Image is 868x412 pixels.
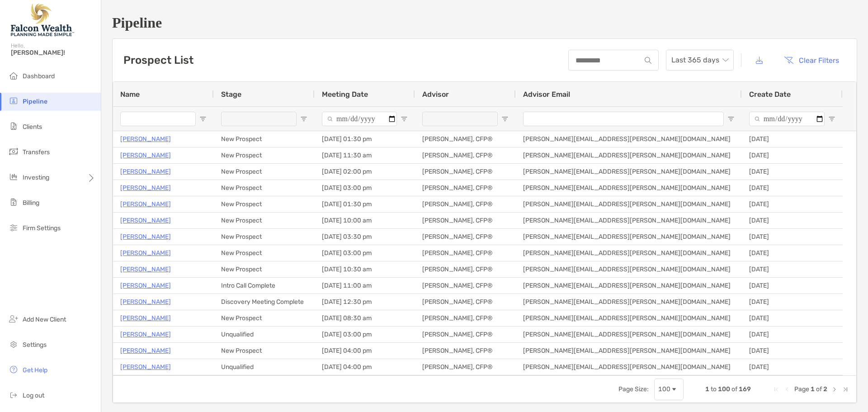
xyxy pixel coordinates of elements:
[731,385,737,393] span: of
[8,146,19,157] img: transfers icon
[8,197,19,208] img: billing icon
[516,213,742,228] div: [PERSON_NAME][EMAIL_ADDRESS][PERSON_NAME][DOMAIN_NAME]
[315,196,415,212] div: [DATE] 01:30 pm
[711,385,717,393] span: to
[415,359,516,375] div: [PERSON_NAME], CFP®
[823,385,827,393] span: 2
[658,385,670,393] div: 100
[816,385,822,393] span: of
[214,278,315,294] div: Intro Call Complete
[415,180,516,196] div: [PERSON_NAME], CFP®
[120,112,196,126] input: Name Filter Input
[8,70,19,81] img: dashboard icon
[783,386,791,393] div: Previous Page
[742,196,843,212] div: [DATE]
[315,180,415,196] div: [DATE] 03:00 pm
[120,90,140,99] span: Name
[516,310,742,326] div: [PERSON_NAME][EMAIL_ADDRESS][PERSON_NAME][DOMAIN_NAME]
[516,131,742,147] div: [PERSON_NAME][EMAIL_ADDRESS][PERSON_NAME][DOMAIN_NAME]
[8,95,19,106] img: pipeline icon
[777,50,846,70] button: Clear Filters
[214,245,315,261] div: New Prospect
[120,182,171,194] a: [PERSON_NAME]
[23,366,47,374] span: Get Help
[120,361,171,373] a: [PERSON_NAME]
[516,196,742,212] div: [PERSON_NAME][EMAIL_ADDRESS][PERSON_NAME][DOMAIN_NAME]
[120,215,171,226] a: [PERSON_NAME]
[11,49,95,57] span: [PERSON_NAME]!
[120,313,171,324] a: [PERSON_NAME]
[811,385,815,393] span: 1
[742,359,843,375] div: [DATE]
[23,341,47,349] span: Settings
[120,150,171,161] a: [PERSON_NAME]
[415,261,516,277] div: [PERSON_NAME], CFP®
[516,294,742,310] div: [PERSON_NAME][EMAIL_ADDRESS][PERSON_NAME][DOMAIN_NAME]
[794,385,809,393] span: Page
[718,385,730,393] span: 100
[214,359,315,375] div: Unqualified
[8,121,19,132] img: clients icon
[300,115,307,123] button: Open Filter Menu
[23,72,55,80] span: Dashboard
[523,112,724,126] input: Advisor Email Filter Input
[23,392,44,399] span: Log out
[742,180,843,196] div: [DATE]
[8,364,19,375] img: get-help icon
[23,174,49,181] span: Investing
[742,164,843,180] div: [DATE]
[322,112,397,126] input: Meeting Date Filter Input
[8,389,19,400] img: logout icon
[742,278,843,294] div: [DATE]
[120,166,171,177] a: [PERSON_NAME]
[742,294,843,310] div: [DATE]
[415,310,516,326] div: [PERSON_NAME], CFP®
[516,359,742,375] div: [PERSON_NAME][EMAIL_ADDRESS][PERSON_NAME][DOMAIN_NAME]
[120,329,171,340] a: [PERSON_NAME]
[415,343,516,359] div: [PERSON_NAME], CFP®
[415,245,516,261] div: [PERSON_NAME], CFP®
[214,213,315,228] div: New Prospect
[214,261,315,277] div: New Prospect
[120,296,171,308] p: [PERSON_NAME]
[671,50,728,70] span: Last 365 days
[214,164,315,180] div: New Prospect
[120,345,171,356] p: [PERSON_NAME]
[23,148,50,156] span: Transfers
[120,199,171,210] p: [PERSON_NAME]
[742,147,843,163] div: [DATE]
[120,133,171,145] p: [PERSON_NAME]
[315,359,415,375] div: [DATE] 04:00 pm
[214,343,315,359] div: New Prospect
[516,278,742,294] div: [PERSON_NAME][EMAIL_ADDRESS][PERSON_NAME][DOMAIN_NAME]
[516,229,742,245] div: [PERSON_NAME][EMAIL_ADDRESS][PERSON_NAME][DOMAIN_NAME]
[415,213,516,228] div: [PERSON_NAME], CFP®
[742,229,843,245] div: [DATE]
[401,115,408,123] button: Open Filter Menu
[11,4,74,36] img: Falcon Wealth Planning Logo
[120,280,171,291] a: [PERSON_NAME]
[831,386,838,393] div: Next Page
[742,213,843,228] div: [DATE]
[8,339,19,350] img: settings icon
[214,310,315,326] div: New Prospect
[112,14,857,31] h1: Pipeline
[315,229,415,245] div: [DATE] 03:30 pm
[214,180,315,196] div: New Prospect
[523,90,570,99] span: Advisor Email
[23,199,39,207] span: Billing
[23,316,66,323] span: Add New Client
[742,131,843,147] div: [DATE]
[315,245,415,261] div: [DATE] 03:00 pm
[618,385,649,393] div: Page Size:
[23,123,42,131] span: Clients
[315,310,415,326] div: [DATE] 08:30 am
[120,231,171,242] a: [PERSON_NAME]
[742,327,843,342] div: [DATE]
